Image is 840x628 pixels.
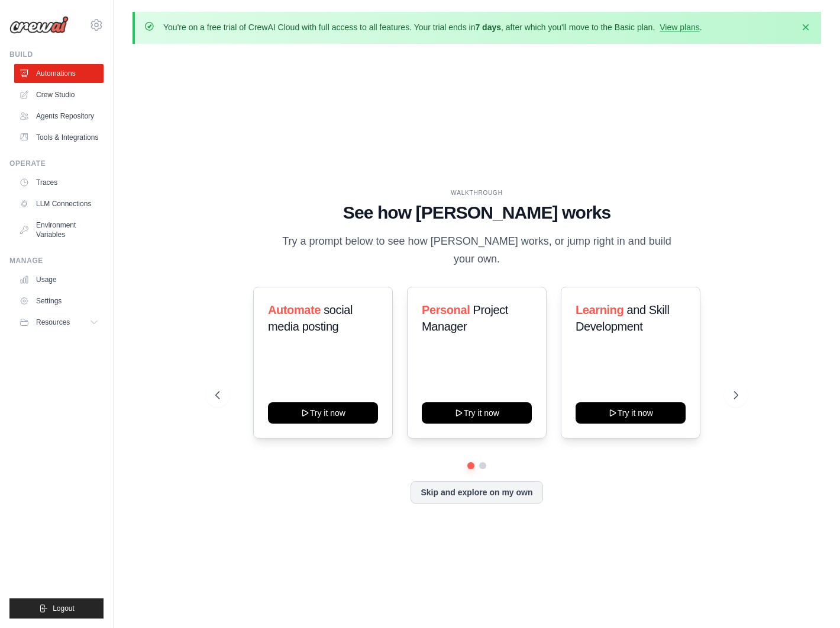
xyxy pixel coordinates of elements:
[14,270,104,289] a: Usage
[14,313,104,332] button: Resources
[163,21,702,33] p: You're on a free trial of CrewAI Cloud with full access to all features. Your trial ends in , aft...
[9,16,69,34] img: Logo
[576,402,686,424] button: Try it now
[14,194,104,213] a: LLM Connections
[576,303,623,316] span: Learning
[475,23,501,32] strong: 7 days
[9,598,104,619] button: Logout
[268,402,378,424] button: Try it now
[14,173,104,192] a: Traces
[422,303,470,316] span: Personal
[53,604,75,613] span: Logout
[9,50,104,59] div: Build
[422,303,508,333] span: Project Manager
[576,303,669,333] span: and Skill Development
[411,481,542,504] button: Skip and explore on my own
[278,233,676,268] p: Try a prompt below to see how [PERSON_NAME] works, or jump right in and build your own.
[36,318,70,327] span: Resources
[268,303,353,333] span: social media posting
[14,216,104,244] a: Environment Variables
[215,188,738,197] div: WALKTHROUGH
[14,128,104,147] a: Tools & Integrations
[422,402,532,424] button: Try it now
[14,85,104,104] a: Crew Studio
[14,64,104,83] a: Automations
[660,23,699,32] a: View plans
[14,107,104,126] a: Agents Repository
[268,303,321,316] span: Automate
[9,159,104,168] div: Operate
[215,202,738,223] h1: See how [PERSON_NAME] works
[14,291,104,310] a: Settings
[9,256,104,265] div: Manage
